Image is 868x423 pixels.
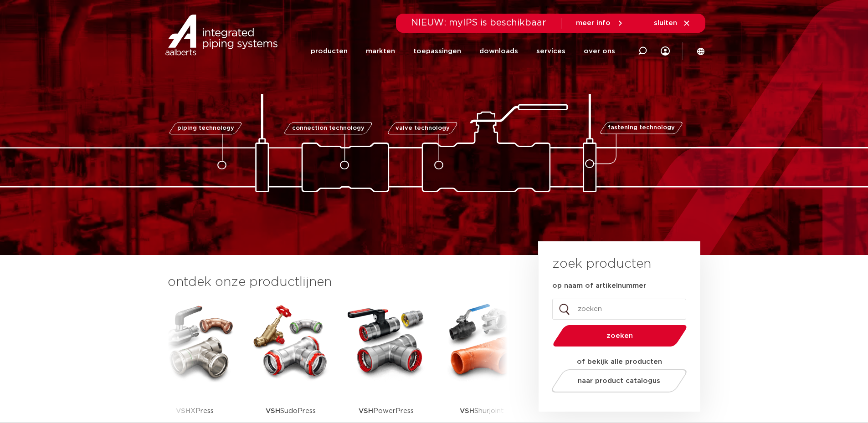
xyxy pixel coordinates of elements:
strong: VSH [460,408,474,414]
a: over ons [584,34,615,69]
span: zoeken [576,332,663,339]
h3: ontdek onze productlijnen [168,273,508,291]
span: meer info [576,20,611,26]
span: fastening technology [608,125,675,131]
a: producten [311,34,348,69]
a: meer info [576,19,624,27]
span: sluiten [654,20,677,26]
a: services [536,34,565,69]
span: naar product catalogus [578,377,660,384]
label: op naam of artikelnummer [552,281,646,290]
a: markten [366,34,395,69]
span: valve technology [395,125,450,131]
span: piping technology [177,125,234,131]
div: my IPS [661,41,670,61]
span: NIEUW: myIPS is beschikbaar [411,18,546,27]
a: sluiten [654,19,691,27]
a: toepassingen [413,34,461,69]
h3: zoek producten [552,255,651,273]
span: connection technology [292,125,364,131]
input: zoeken [552,299,686,320]
strong: of bekijk alle producten [577,358,662,365]
strong: VSH [176,408,190,414]
a: downloads [479,34,518,69]
button: zoeken [549,324,690,347]
nav: Menu [311,34,615,69]
a: naar product catalogus [549,369,689,392]
strong: VSH [266,408,280,414]
strong: VSH [359,408,373,414]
